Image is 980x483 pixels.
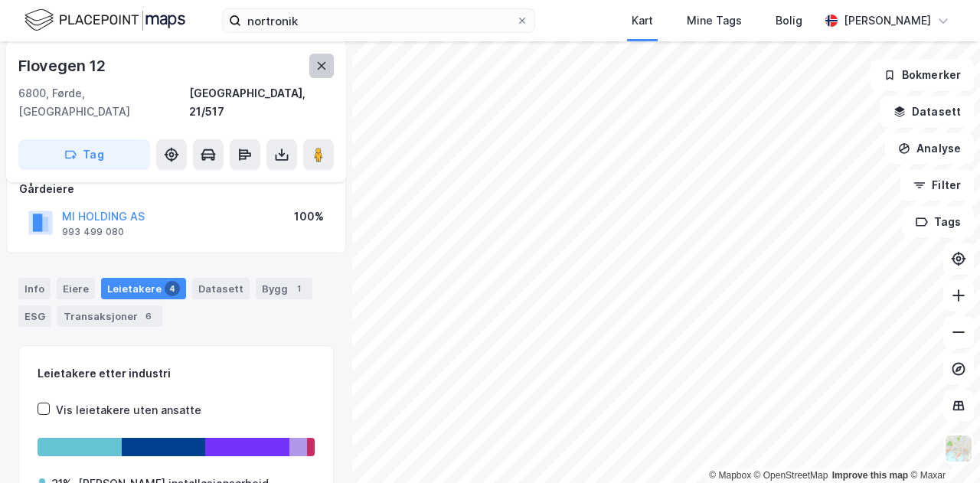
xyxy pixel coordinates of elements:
div: Bolig [776,11,802,30]
div: Leietakere etter industri [38,364,315,383]
div: Mine Tags [687,11,742,30]
div: Info [18,278,51,299]
button: Datasett [880,96,974,127]
div: Eiere [57,278,95,299]
div: 993 499 080 [62,226,124,238]
div: Vis leietakere uten ansatte [56,401,201,419]
div: 100% [294,207,324,226]
div: Kontrollprogram for chat [903,410,980,483]
div: Bygg [256,278,312,299]
a: Mapbox [709,470,751,481]
div: Transaksjoner [57,305,162,327]
div: 6800, Førde, [GEOGRAPHIC_DATA] [18,84,189,121]
div: 1 [291,281,306,296]
button: Tag [18,139,150,170]
button: Tags [903,207,974,237]
div: 6 [141,308,156,324]
div: Gårdeiere [19,180,333,198]
a: Improve this map [832,470,908,481]
a: OpenStreetMap [754,470,828,481]
button: Filter [900,170,974,201]
button: Analyse [885,133,974,164]
div: [PERSON_NAME] [844,11,931,30]
button: Bokmerker [871,60,974,90]
img: logo.f888ab2527a4732fd821a326f86c7f29.svg [24,7,185,34]
div: Kart [632,11,653,30]
div: Datasett [192,278,250,299]
div: Leietakere [101,278,186,299]
input: Søk på adresse, matrikkel, gårdeiere, leietakere eller personer [241,9,516,32]
div: Flovegen 12 [18,54,109,78]
div: 4 [165,281,180,296]
div: ESG [18,305,51,327]
iframe: Chat Widget [903,410,980,483]
div: [GEOGRAPHIC_DATA], 21/517 [189,84,334,121]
